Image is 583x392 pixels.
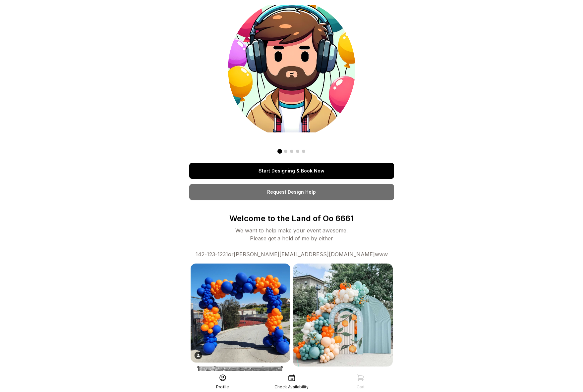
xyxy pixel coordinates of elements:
[196,213,388,224] p: Welcome to the Land of Oo 6661
[234,251,375,258] a: [PERSON_NAME][EMAIL_ADDRESS][DOMAIN_NAME]
[189,184,394,200] a: Request Design Help
[216,384,229,390] div: Profile
[274,384,309,390] div: Check Availability
[196,251,228,258] a: 142-123-1231
[196,226,388,258] div: We want to help make your event awesome. Please get a hold of me by either or www
[189,163,394,179] a: Start Designing & Book Now
[357,384,365,390] div: Cart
